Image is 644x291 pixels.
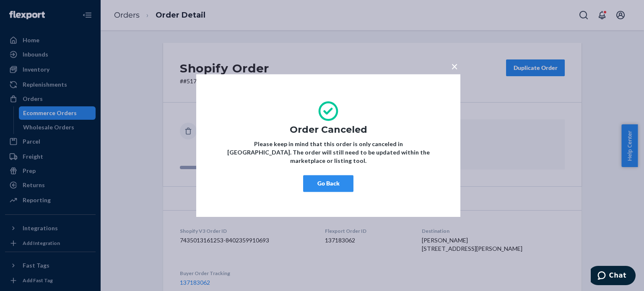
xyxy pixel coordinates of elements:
h1: Order Canceled [221,125,435,135]
iframe: Opens a widget where you can chat to one of our agents [591,266,636,287]
strong: Please keep in mind that this order is only canceled in [GEOGRAPHIC_DATA]. The order will still n... [227,140,430,164]
span: × [451,59,458,73]
button: Go Back [303,175,353,192]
